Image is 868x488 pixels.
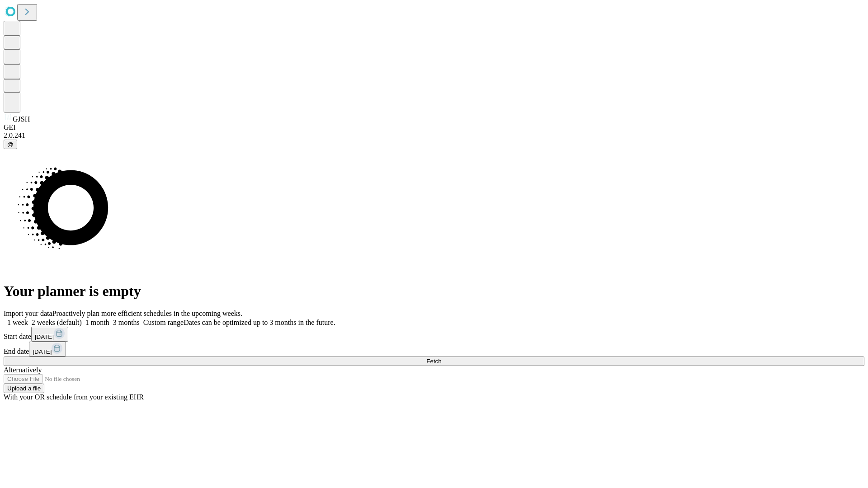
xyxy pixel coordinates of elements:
span: With your OR schedule from your existing EHR [4,393,144,401]
span: Custom range [143,319,184,326]
h1: Your planner is empty [4,283,864,300]
span: 1 week [7,319,28,326]
span: Fetch [426,358,441,365]
div: 2.0.241 [4,131,864,140]
span: Import your data [4,310,52,317]
button: @ [4,140,17,149]
button: Upload a file [4,384,44,393]
span: 2 weeks (default) [32,319,82,326]
div: Start date [4,327,864,342]
span: Proactively plan more efficient schedules in the upcoming weeks. [52,310,242,317]
button: [DATE] [29,342,66,357]
span: Dates can be optimized up to 3 months in the future. [184,319,335,326]
div: End date [4,342,864,357]
button: [DATE] [31,327,68,342]
div: GEI [4,123,864,131]
span: Alternatively [4,366,42,374]
button: Fetch [4,357,864,366]
span: 3 months [113,319,140,326]
span: [DATE] [33,348,52,355]
span: [DATE] [35,333,54,340]
span: 1 month [85,319,109,326]
span: GJSH [13,115,30,123]
span: @ [7,141,14,148]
